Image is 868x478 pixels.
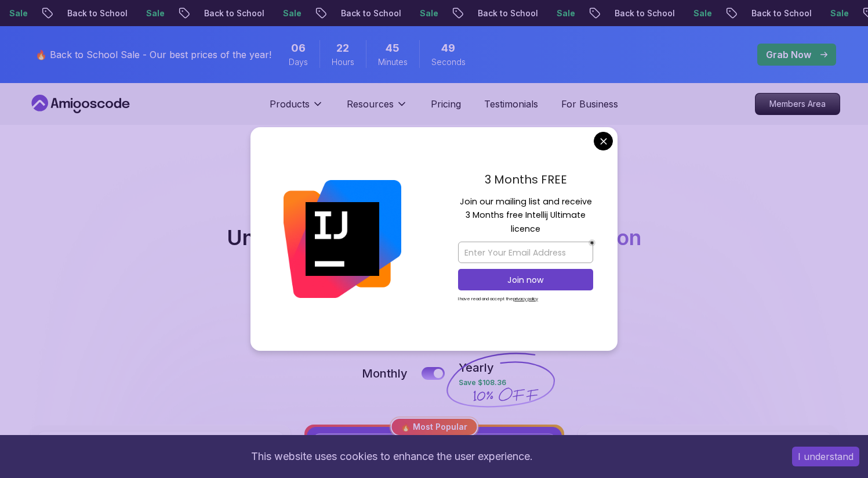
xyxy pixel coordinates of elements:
p: Sale [547,8,584,19]
div: This website uses cookies to enhance the user experience. [9,444,775,469]
p: Grab Now [766,48,811,62]
p: Members Area [756,94,840,114]
p: Back to School [58,8,137,19]
span: Minutes [378,56,408,68]
span: Days [289,56,308,68]
a: Pricing [431,97,461,111]
a: Testimonials [484,97,538,111]
span: 49 Seconds [441,40,455,56]
p: Sale [274,8,311,19]
p: Monthly [362,365,408,382]
span: Seconds [431,56,466,68]
p: Back to School [332,8,411,19]
button: Products [270,97,324,120]
p: Back to School [605,8,684,19]
p: Back to School [195,8,274,19]
span: 45 Minutes [386,40,400,56]
p: Back to School [468,8,547,19]
p: Back to School [742,8,821,19]
a: For Business [561,97,618,111]
p: Products [270,97,310,111]
p: Sale [821,8,858,19]
button: Resources [347,97,408,120]
p: Sale [411,8,448,19]
span: Hours [332,56,354,68]
p: Resources [347,97,394,111]
span: 22 Hours [336,40,349,56]
h2: Unlimited Learning with [227,226,641,249]
span: 6 Days [291,40,306,56]
p: 🔥 Back to School Sale - Our best prices of the year! [35,48,271,62]
p: Sale [684,8,721,19]
a: Members Area [755,93,840,115]
p: Sale [137,8,174,19]
button: Accept cookies [792,447,859,466]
